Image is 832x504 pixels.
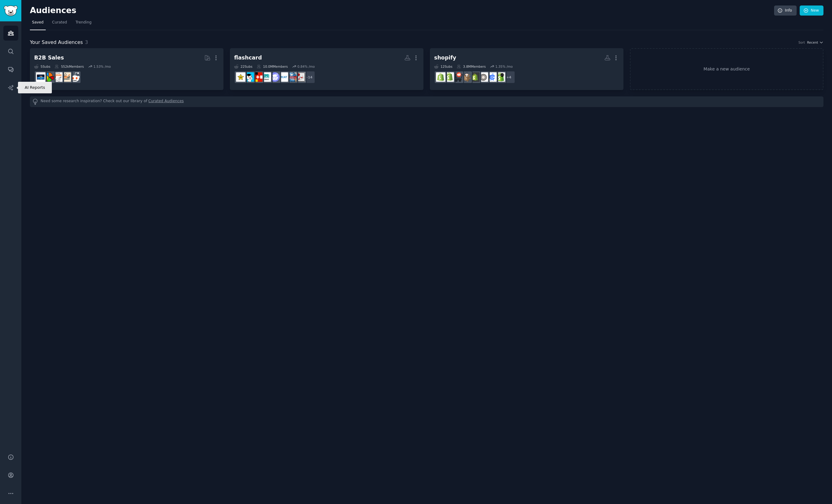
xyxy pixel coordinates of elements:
img: Dropshipping_Guide [436,72,445,82]
div: 0.84 % /mo [297,64,315,69]
a: Info [774,5,797,16]
a: B2B Sales5Subs552kMembers1.53% /mosalessalestechniquesb2b_salesB2BSalesB_2_B_Selling_Tips [30,48,223,90]
img: Student [270,72,280,82]
div: 22 Sub s [234,64,252,69]
a: shopify12Subs3.8MMembers1.35% /mo+4shopifyDevecommercemarketingShopifyeCommercereviewmyshopifydro... [430,48,623,90]
div: Need some research inspiration? Check out our library of [30,96,823,107]
div: 5 Sub s [34,64,50,69]
div: B2B Sales [34,54,64,62]
img: salestechniques [62,72,71,82]
span: Saved [32,20,44,25]
img: B_2_B_Selling_Tips [36,72,45,82]
div: 12 Sub s [434,64,452,69]
button: Recent [807,40,823,45]
img: studytips [245,72,254,82]
span: 3 [85,39,88,45]
div: 1.53 % /mo [93,64,111,69]
span: Trending [76,20,91,25]
img: dropship [462,72,471,82]
img: BiteYourConsole [296,72,305,82]
img: shopify [445,72,454,82]
img: alevel [262,72,271,82]
a: New [800,5,823,16]
img: b2b_sales [53,72,62,82]
img: ecommerce [453,72,462,82]
div: 10.0M Members [257,64,288,69]
div: + 4 [502,71,515,84]
img: sales [70,72,80,82]
h2: Audiences [30,6,774,16]
img: reviewmyshopify [470,72,480,82]
div: shopify [434,54,456,62]
img: B2BSales [45,72,54,82]
div: 1.35 % /mo [495,64,513,69]
a: Curated [50,18,69,30]
img: ShopifyeCommerce [479,72,488,82]
img: srna [287,72,297,82]
div: flashcard [234,54,262,62]
div: 3.8M Members [457,64,486,69]
img: German [253,72,262,82]
img: gizmoai [236,72,245,82]
span: Recent [807,40,818,45]
a: Curated Audiences [148,99,184,105]
span: Curated [52,20,67,25]
a: Saved [30,18,46,30]
div: + 14 [302,71,315,84]
img: GummySearch logo [4,5,18,16]
img: shopifyDev [496,72,505,82]
span: Your Saved Audiences [30,39,83,46]
div: Sort [798,40,805,45]
a: Make a new audience [630,48,823,90]
img: Mcat [279,72,288,82]
a: Trending [73,18,94,30]
div: 552k Members [55,64,84,69]
a: flashcard22Subs10.0MMembers0.84% /mo+14BiteYourConsolesrnaMcatStudentalevelGermanstudytipsgizmoai [230,48,423,90]
img: ecommercemarketing [487,72,497,82]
